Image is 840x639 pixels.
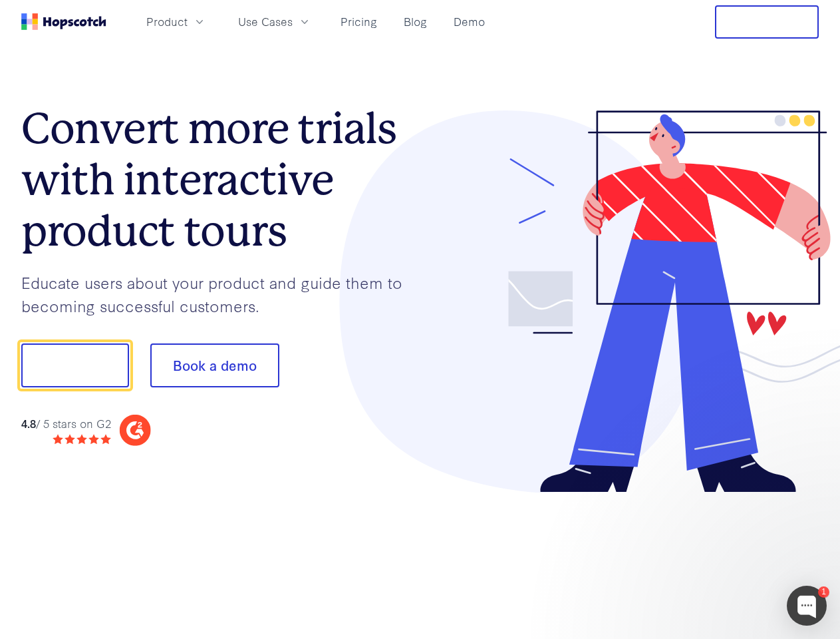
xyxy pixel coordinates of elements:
span: Use Cases [238,13,293,30]
span: Product [146,13,188,30]
a: Pricing [335,11,382,33]
a: Home [21,13,106,30]
div: / 5 stars on G2 [21,415,111,432]
button: Show me! [21,343,129,387]
button: Use Cases [230,11,319,33]
button: Book a demo [150,343,279,387]
h1: Convert more trials with interactive product tours [21,103,420,256]
button: Product [138,11,214,33]
button: Free Trial [715,5,819,39]
a: Demo [448,11,490,33]
div: 1 [818,586,829,598]
p: Educate users about your product and guide them to becoming successful customers. [21,271,420,317]
a: Blog [398,11,432,33]
strong: 4.8 [21,415,36,431]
